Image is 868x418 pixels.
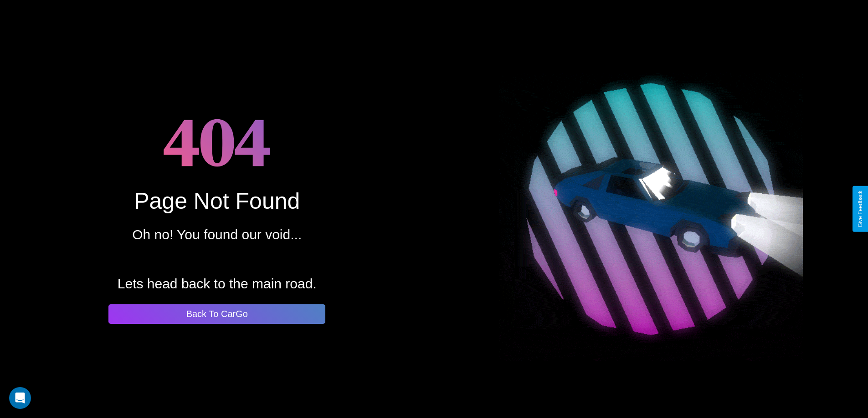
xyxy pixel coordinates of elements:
div: Open Intercom Messenger [9,387,31,409]
button: Back To CarGo [108,304,325,324]
div: Give Feedback [857,191,863,227]
div: Page Not Found [134,188,300,214]
p: Oh no! You found our void... Lets head back to the main road. [118,222,317,296]
h1: 404 [163,95,271,188]
img: spinning car [499,57,803,361]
